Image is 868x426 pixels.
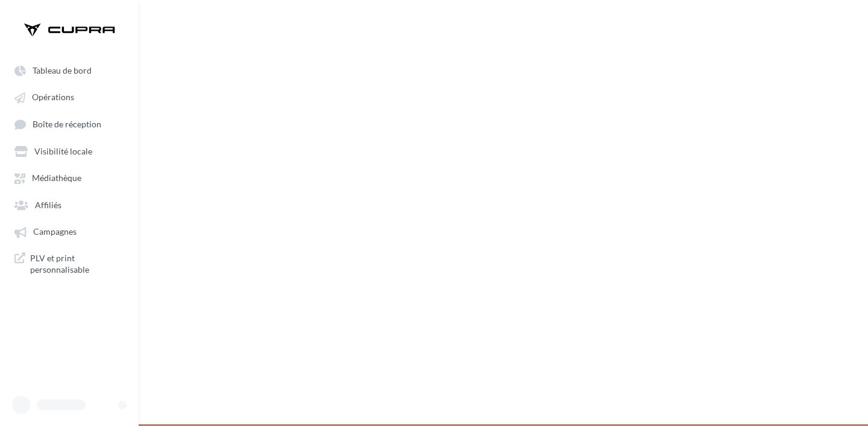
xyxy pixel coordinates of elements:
a: Campagnes [7,220,131,242]
a: Visibilité locale [7,140,131,162]
a: Opérations [7,86,131,107]
span: Opérations [32,92,74,103]
span: Tableau de bord [33,65,92,75]
span: Boîte de réception [33,119,101,129]
span: Campagnes [33,227,77,237]
a: Médiathèque [7,167,131,188]
a: Boîte de réception [7,113,131,135]
span: Visibilité locale [34,146,92,156]
span: PLV et print personnalisable [30,252,124,276]
a: Tableau de bord [7,59,131,81]
a: PLV et print personnalisable [7,247,131,281]
a: Affiliés [7,194,131,215]
span: Médiathèque [32,173,81,183]
span: Affiliés [35,200,61,210]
